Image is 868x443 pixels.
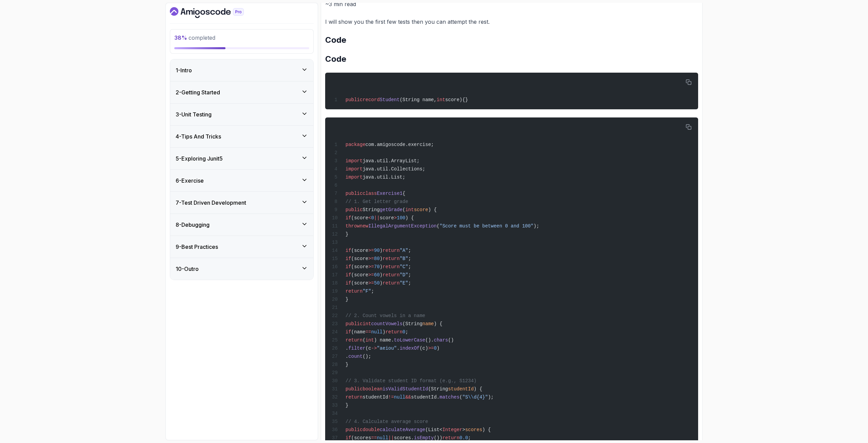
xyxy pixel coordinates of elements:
[368,280,374,286] span: >=
[346,191,362,196] span: public
[442,435,459,441] span: return
[362,166,425,172] span: java.util.Collections;
[374,256,380,261] span: 80
[437,223,439,229] span: (
[368,264,374,270] span: >=
[380,207,402,213] span: getGrade
[362,207,379,213] span: String
[425,427,442,432] span: (List<
[422,321,434,327] span: name
[170,192,313,214] button: 7-Test Driven Development
[325,54,698,64] h2: Code
[362,321,371,327] span: int
[402,191,405,196] span: {
[380,427,425,432] span: calculateAverage
[382,329,385,335] span: )
[176,110,212,118] h3: 3 - Unit Testing
[405,215,414,221] span: ) {
[437,346,439,351] span: )
[362,427,379,432] span: double
[428,207,437,213] span: ) {
[346,386,362,392] span: public
[374,272,380,278] span: 60
[474,394,488,400] span: d{4}"
[346,264,351,270] span: if
[346,394,362,400] span: return
[411,394,439,400] span: studentId.
[434,435,442,441] span: ())
[371,321,402,327] span: countVowels
[362,158,419,164] span: java.util.ArrayList;
[371,346,377,351] span: ->
[346,248,351,253] span: if
[380,97,400,103] span: Student
[360,223,368,229] span: new
[428,386,448,392] span: (String
[346,346,348,351] span: .
[405,394,411,400] span: &&
[346,362,348,367] span: }
[439,223,533,229] span: "Score must be between 0 and 100"
[346,354,348,359] span: .
[351,248,368,253] span: (score
[351,329,366,335] span: (name
[362,289,371,294] span: "F"
[439,394,459,400] span: matches
[397,215,405,221] span: 100
[348,346,365,351] span: filter
[351,264,368,270] span: (score
[325,17,698,26] p: I will show you the first few tests then you can attempt the rest.
[371,329,383,335] span: null
[459,435,468,441] span: 0.0
[351,435,371,441] span: (scores
[388,394,394,400] span: !=
[400,248,408,253] span: "A"
[348,354,362,359] span: count
[170,258,313,280] button: 10-Outro
[448,337,454,343] span: ()
[474,386,482,392] span: ) {
[346,207,362,213] span: public
[402,207,405,213] span: (
[374,280,380,286] span: 50
[170,236,313,258] button: 9-Best Practices
[176,132,221,141] h3: 4 - Tips And Tricks
[351,280,368,286] span: (score
[170,59,313,81] button: 1-Intro
[346,403,348,408] span: }
[377,191,402,196] span: Exercise1
[346,297,348,302] span: }
[346,419,428,424] span: // 4. Calculate average score
[425,337,434,343] span: ().
[362,191,377,196] span: class
[408,272,411,278] span: ;
[482,427,491,432] span: ) {
[445,97,468,103] span: score){}
[170,81,313,103] button: 2-Getting Started
[388,435,394,441] span: ||
[368,256,374,261] span: >=
[346,174,362,180] span: import
[374,264,380,270] span: 70
[346,280,351,286] span: if
[176,66,192,74] h3: 1 - Intro
[346,435,351,441] span: if
[434,321,442,327] span: ) {
[346,142,366,147] span: package
[170,7,259,18] a: Dashboard
[346,289,362,294] span: return
[380,280,382,286] span: )
[382,256,399,261] span: return
[380,264,382,270] span: )
[176,154,223,163] h3: 5 - Exploring Junit5
[534,223,539,229] span: );
[380,215,394,221] span: score
[170,214,313,236] button: 8-Debugging
[362,174,405,180] span: java.util.List;
[400,97,437,103] span: (String name,
[346,199,408,204] span: // 1. Get letter grade
[428,346,434,351] span: >=
[400,346,420,351] span: indexOf
[414,435,434,441] span: isEmpty
[170,104,313,125] button: 3-Unit Testing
